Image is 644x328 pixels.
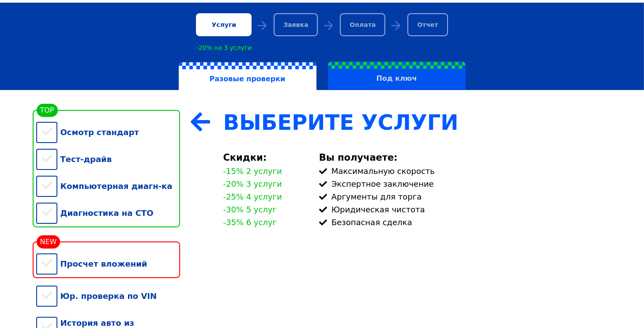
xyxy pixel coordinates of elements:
a: Под ключ [322,62,471,90]
div: Экспертное заключение [319,179,608,189]
div: Тест-драйв [36,146,180,173]
div: Осмотр стандарт [36,119,180,146]
div: -20% на 3 услуги [196,44,252,51]
div: Диагностика на СТО [36,200,180,226]
div: Просчет вложений [36,250,180,277]
div: -35% 6 услуг [223,218,282,227]
div: Услуги [196,13,252,36]
div: Отчет [407,13,448,36]
label: Под ключ [328,62,466,90]
div: -25% 4 услуги [223,192,282,201]
div: -20% 3 услуги [223,179,282,189]
div: Аргументы для торга [319,192,608,201]
div: Максимальную скорость [319,166,608,176]
div: Скидки: [223,152,309,163]
div: Безопасная сделка [319,218,608,227]
div: Юр. проверка по VIN [36,283,180,309]
div: Заявка [274,13,318,36]
div: -15% 2 услуги [223,166,282,176]
div: Юридическая чистота [319,205,608,214]
label: Разовые проверки [179,62,316,90]
div: Выберите Услуги [223,110,608,135]
div: -30% 5 услуг [223,205,282,214]
div: Компьютерная диагн-ка [36,173,180,200]
div: Оплата [340,13,385,36]
div: Вы получаете: [319,152,608,163]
